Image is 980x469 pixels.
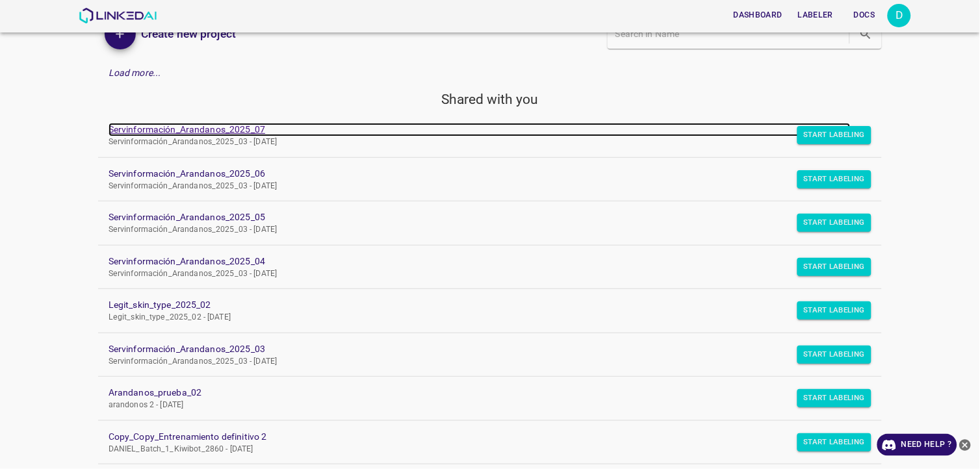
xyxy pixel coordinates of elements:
[797,170,872,188] button: Start Labeling
[957,434,974,456] button: close-help
[729,5,788,26] button: Dashboard
[790,2,841,29] a: Labeler
[98,90,882,108] h5: Shared with you
[109,430,851,444] a: Copy_Copy_Entrenamiento definitivo 2
[109,342,851,356] a: Servinformación_Arandanos_2025_03
[109,167,851,181] a: Servinformación_Arandanos_2025_06
[888,4,911,27] button: Open settings
[109,255,851,268] a: Servinformación_Arandanos_2025_04
[109,356,851,368] p: Servinformación_Arandanos_2025_03 - [DATE]
[109,123,851,136] a: Servinformación_Arandanos_2025_07
[109,181,851,192] p: Servinformación_Arandanos_2025_03 - [DATE]
[79,8,157,23] img: LinkedAI
[109,312,851,323] p: Legit_skin_type_2025_02 - [DATE]
[615,25,847,44] input: Search in Name
[726,2,790,29] a: Dashboard
[109,444,851,455] p: DANIEL_Batch_1_Kiwibot_2860 - [DATE]
[844,5,885,26] button: Docs
[109,68,161,78] em: Load more...
[109,136,851,148] p: Servinformación_Arandanos_2025_03 - [DATE]
[109,268,851,280] p: Servinformación_Arandanos_2025_03 - [DATE]
[136,25,236,43] a: Create new project
[877,434,957,456] a: Need Help ?
[797,126,872,144] button: Start Labeling
[109,386,851,399] a: Arandanos_prueba_02
[98,61,882,85] div: Load more...
[841,2,888,29] a: Docs
[797,301,872,320] button: Start Labeling
[797,389,872,407] button: Start Labeling
[141,25,236,43] h6: Create new project
[109,224,851,236] p: Servinformación_Arandanos_2025_03 - [DATE]
[109,399,851,411] p: arandonos 2 - [DATE]
[797,214,872,232] button: Start Labeling
[105,18,136,49] button: Add
[797,433,872,451] button: Start Labeling
[109,210,851,224] a: Servinformación_Arandanos_2025_05
[797,258,872,276] button: Start Labeling
[888,4,911,27] div: D
[853,21,879,47] button: search
[109,298,851,312] a: Legit_skin_type_2025_02
[793,5,838,26] button: Labeler
[797,346,872,364] button: Start Labeling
